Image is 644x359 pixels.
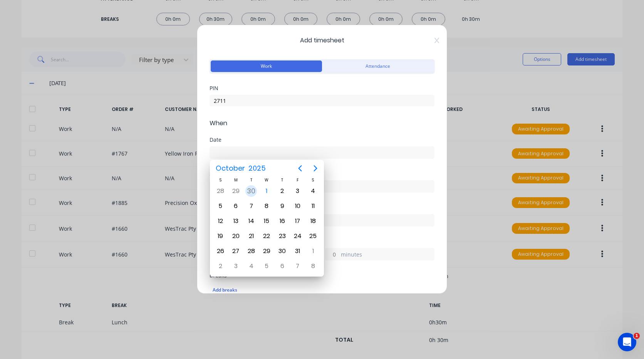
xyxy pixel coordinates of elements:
[261,215,272,227] div: Wednesday, October 15, 2025
[277,185,288,197] div: Thursday, October 2, 2025
[230,200,241,212] div: Monday, October 6, 2025
[245,215,257,227] div: Tuesday, October 14, 2025
[292,230,304,242] div: Friday, October 24, 2025
[215,260,226,272] div: Sunday, November 2, 2025
[215,215,226,227] div: Sunday, October 12, 2025
[215,245,226,257] div: Sunday, October 26, 2025
[292,215,304,227] div: Friday, October 17, 2025
[215,230,226,242] div: Sunday, October 19, 2025
[213,177,228,183] div: S
[292,245,304,257] div: Friday, October 31, 2025
[211,161,270,175] button: October2025
[307,230,319,242] div: Saturday, October 25, 2025
[261,245,272,257] div: Wednesday, October 29, 2025
[277,200,288,212] div: Thursday, October 9, 2025
[308,161,323,176] button: Next page
[261,200,272,212] div: Wednesday, October 8, 2025
[261,260,272,272] div: Wednesday, November 5, 2025
[210,137,434,143] div: Date
[307,185,319,197] div: Saturday, October 4, 2025
[292,200,304,212] div: Friday, October 10, 2025
[277,230,288,242] div: Thursday, October 23, 2025
[245,260,257,272] div: Tuesday, November 4, 2025
[307,215,319,227] div: Saturday, October 18, 2025
[261,185,272,197] div: Today, Wednesday, October 1, 2025
[277,245,288,257] div: Thursday, October 30, 2025
[210,239,434,244] div: Hours worked
[215,185,226,197] div: Sunday, September 28, 2025
[341,250,434,260] label: minutes
[228,177,243,183] div: M
[230,230,241,242] div: Monday, October 20, 2025
[210,205,434,210] div: Finish time
[245,200,257,212] div: Tuesday, October 7, 2025
[245,230,257,242] div: Tuesday, October 21, 2025
[261,230,272,242] div: Wednesday, October 22, 2025
[230,260,241,272] div: Monday, November 3, 2025
[210,119,434,128] span: When
[277,215,288,227] div: Thursday, October 16, 2025
[230,215,241,227] div: Monday, October 13, 2025
[277,260,288,272] div: Thursday, November 6, 2025
[243,177,259,183] div: T
[245,185,257,197] div: Tuesday, September 30, 2025
[215,200,226,212] div: Sunday, October 5, 2025
[214,161,247,175] span: October
[247,161,267,175] span: 2025
[211,60,322,72] button: Work
[292,185,304,197] div: Friday, October 3, 2025
[292,161,308,176] button: Previous page
[210,171,434,176] div: Start time
[230,185,241,197] div: Monday, September 29, 2025
[634,333,640,339] span: 1
[213,285,431,295] div: Add breaks
[230,245,241,257] div: Monday, October 27, 2025
[307,200,319,212] div: Saturday, October 11, 2025
[210,95,434,106] input: Enter PIN
[307,260,319,272] div: Saturday, November 8, 2025
[292,260,304,272] div: Friday, November 7, 2025
[275,177,290,183] div: T
[210,86,434,91] div: PIN
[290,177,305,183] div: F
[259,177,274,183] div: W
[325,248,339,260] input: 0
[245,245,257,257] div: Tuesday, October 28, 2025
[618,333,636,351] iframe: Intercom live chat
[210,36,434,45] span: Add timesheet
[210,273,434,278] div: Breaks
[307,245,319,257] div: Saturday, November 1, 2025
[305,177,321,183] div: S
[322,60,433,72] button: Attendance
